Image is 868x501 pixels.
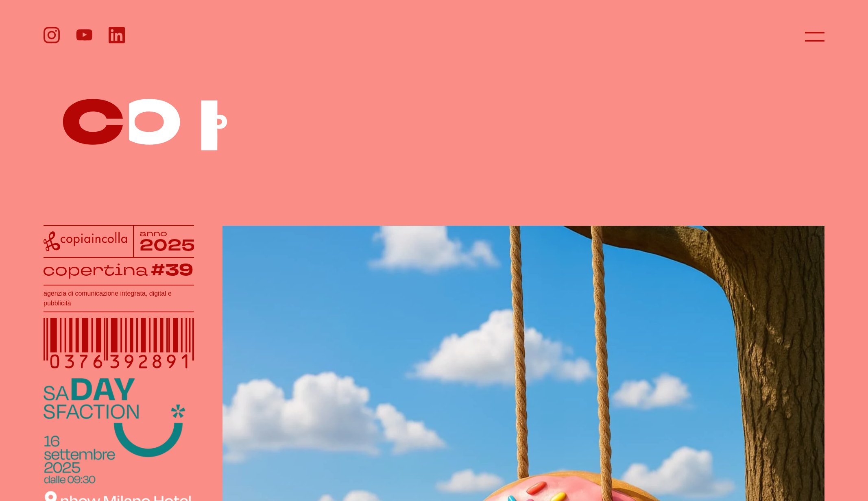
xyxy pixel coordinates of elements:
tspan: 2025 [140,235,195,256]
tspan: anno [140,227,167,239]
tspan: copertina [43,259,148,280]
h1: agenzia di comunicazione integrata, digital e pubblicità [44,289,194,308]
tspan: #39 [151,259,193,281]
